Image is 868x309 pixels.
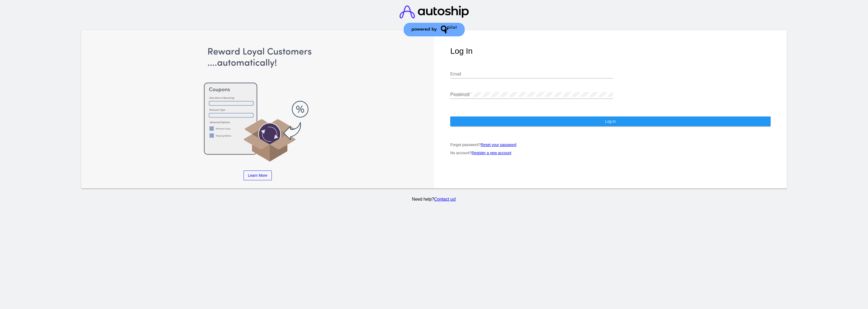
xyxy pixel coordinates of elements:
p: Forgot password? [450,143,771,147]
button: Log In [450,116,771,126]
img: Apply Coupons Automatically to Scheduled Orders with QPilot [97,46,418,162]
a: Learn More [244,171,272,180]
span: Learn More [248,173,267,178]
p: Need help? [80,197,788,202]
a: Register a new account [472,151,511,155]
p: No account? [450,151,771,155]
input: Email [450,72,613,77]
a: Contact us! [434,197,456,201]
a: Reset your password [481,143,516,147]
h1: Log In [450,46,771,56]
span: Log In [605,119,616,124]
